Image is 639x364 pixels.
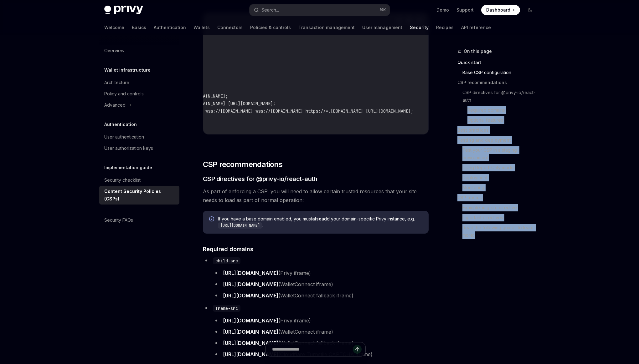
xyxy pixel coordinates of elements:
[467,115,540,125] a: Optional features
[193,20,210,35] a: Wallets
[104,176,141,184] div: Security checklist
[436,7,449,13] a: Demo
[104,20,124,35] a: Welcome
[104,79,129,86] div: Architecture
[462,88,540,105] a: CSP directives for @privy-io/react-auth
[99,143,179,154] a: User authorization keys
[223,292,278,299] a: [URL][DOMAIN_NAME]
[104,66,151,74] h5: Wallet infrastructure
[457,193,540,203] a: CSP basics
[250,20,291,35] a: Policies & controls
[462,223,540,240] a: Read the following guides to learn more:
[213,280,429,289] li: (WalletConnect iframe)
[223,317,278,324] a: [URL][DOMAIN_NAME]
[213,316,429,325] li: (Privy iframe)
[99,45,179,56] a: Overview
[467,105,540,115] a: Required domains
[99,186,179,205] a: Content Security Policies (CSPs)
[312,216,322,221] strong: also
[60,93,228,99] span: child-src [URL][DOMAIN_NAME] [URL][DOMAIN_NAME] [URL][DOMAIN_NAME];
[99,88,179,99] a: Policy and controls
[362,20,402,35] a: User management
[203,159,283,169] span: CSP recommendations
[203,174,317,183] span: CSP directives for @privy-io/react-auth
[99,215,179,226] a: Security FAQs
[223,329,278,335] a: [URL][DOMAIN_NAME]
[60,101,276,106] span: frame-src [URL][DOMAIN_NAME] [URL][DOMAIN_NAME] [URL][DOMAIN_NAME] [URL][DOMAIN_NAME];
[104,164,152,171] h5: Implementation guide
[462,68,540,78] a: Base CSP configuration
[457,58,540,68] a: Quick start
[104,121,137,128] h5: Authentication
[213,305,240,312] code: frame-src
[132,20,146,35] a: Basics
[223,340,278,346] a: [URL][DOMAIN_NAME]
[379,8,386,13] span: ⌘ K
[213,339,429,347] li: (WalletConnect fallback iframe)
[209,216,215,223] svg: Info
[462,203,540,213] a: Example: img-src directive
[213,257,240,264] code: child-src
[250,4,390,16] button: Search...⌘K
[261,6,279,14] div: Search...
[213,269,429,277] li: (Privy iframe)
[217,20,243,35] a: Connectors
[154,20,186,35] a: Authentication
[456,7,474,13] a: Support
[457,125,540,135] a: Best practices
[99,77,179,88] a: Architecture
[99,131,179,143] a: User authentication
[218,216,422,229] span: If you have a base domain enabled, you must add your domain-specific Privy instance, e.g. .
[218,222,262,229] code: [URL][DOMAIN_NAME]
[104,216,133,224] div: Security FAQs
[104,144,153,152] div: User authorization keys
[436,20,454,35] a: Recipes
[213,327,429,336] li: (WalletConnect iframe)
[410,20,429,35] a: Security
[60,108,413,114] span: connect-src 'self' [URL][DOMAIN_NAME] wss://[DOMAIN_NAME] wss://[DOMAIN_NAME] wss://[DOMAIN_NAME]...
[462,173,540,183] a: Deployment
[462,183,540,193] a: Monitoring
[298,20,355,35] a: Transaction management
[461,20,491,35] a: API reference
[203,245,253,253] span: Required domains
[464,48,492,55] span: On this page
[104,6,143,14] img: dark logo
[104,90,144,98] div: Policy and controls
[457,135,540,145] a: Testing and deployment
[223,270,278,276] a: [URL][DOMAIN_NAME]
[104,188,176,203] div: Content Security Policies (CSPs)
[99,174,179,186] a: Security checklist
[203,187,429,205] span: As part of enforcing a CSP, you will need to allow certain trusted resources that your site needs...
[525,5,535,15] button: Toggle dark mode
[462,163,540,173] a: Using Report-Only mode
[213,291,429,300] li: (WalletConnect fallback iframe)
[462,145,540,163] a: Test your CSP in a staging environment
[457,78,540,88] a: CSP recommendations
[481,5,520,15] a: Dashboard
[104,101,126,109] div: Advanced
[353,345,362,354] button: Send message
[223,281,278,288] a: [URL][DOMAIN_NAME]
[104,133,144,141] div: User authentication
[486,7,510,13] span: Dashboard
[462,213,540,223] a: Important directives
[104,47,124,54] div: Overview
